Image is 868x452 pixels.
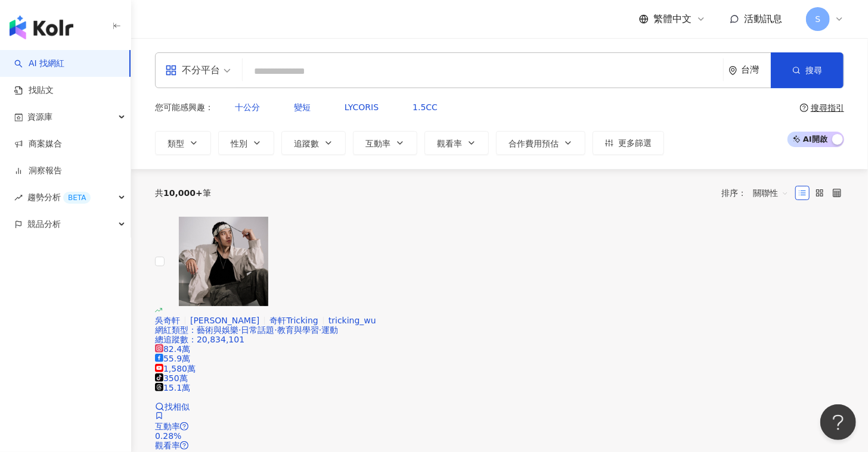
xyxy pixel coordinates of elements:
[155,102,213,112] span: 您可能感興趣：
[269,316,318,325] span: 奇軒Tricking
[281,95,323,119] button: 變短
[753,183,789,202] span: 關聯性
[365,139,390,148] span: 互動率
[721,183,795,202] div: 排序：
[168,139,184,148] span: 類型
[155,188,211,198] div: 共 筆
[235,102,260,112] span: 十公分
[155,131,211,155] button: 類型
[222,95,272,119] button: 十公分
[238,325,241,335] span: ·
[281,131,346,155] button: 追蹤數
[165,61,220,80] div: 不分平台
[155,344,190,354] span: 82.4萬
[353,131,417,155] button: 互動率
[27,211,61,238] span: 競品分析
[231,139,247,148] span: 性別
[274,325,277,335] span: ·
[14,58,64,70] a: searchAI 找網紅
[63,192,91,204] div: BETA
[218,131,274,155] button: 性別
[820,404,856,440] iframe: Help Scout Beacon - Open
[190,316,259,325] span: [PERSON_NAME]
[27,104,52,130] span: 資源庫
[771,52,844,88] button: 搜尋
[345,102,379,112] span: LYCORIS
[400,95,450,119] button: 1.5CC
[14,194,23,202] span: rise
[14,165,62,177] a: 洞察報告
[14,138,62,150] a: 商案媒合
[728,66,737,75] span: environment
[155,383,190,392] span: 15.1萬
[294,102,311,112] span: 變短
[496,131,585,155] button: 合作費用預估
[328,316,376,325] span: tricking_wu
[155,422,180,431] span: 互動率
[618,138,652,148] span: 更多篩選
[155,441,180,450] span: 觀看率
[155,325,844,335] div: 網紅類型 ：
[593,131,664,155] button: 更多篩選
[321,325,338,335] span: 運動
[155,335,844,344] div: 總追蹤數 ： 20,834,101
[294,139,319,148] span: 追蹤數
[805,66,822,75] span: 搜尋
[741,65,771,75] div: 台灣
[27,184,91,211] span: 趨勢分析
[800,104,808,112] span: question-circle
[332,95,391,119] button: LYCORIS
[165,402,190,412] span: 找相似
[811,103,844,113] div: 搜尋指引
[816,13,821,26] span: S
[155,354,190,363] span: 55.9萬
[163,188,203,198] span: 10,000+
[10,15,73,39] img: logo
[653,13,692,26] span: 繁體中文
[180,422,188,431] span: question-circle
[197,325,238,335] span: 藝術與娛樂
[509,139,559,148] span: 合作費用預估
[14,85,54,96] a: 找貼文
[155,373,188,383] span: 350萬
[413,102,438,112] span: 1.5CC
[744,13,782,24] span: 活動訊息
[155,316,180,325] span: 吳奇軒
[179,217,268,306] img: KOL Avatar
[437,139,462,148] span: 觀看率
[424,131,489,155] button: 觀看率
[277,325,319,335] span: 教育與學習
[180,441,188,450] span: question-circle
[165,64,177,76] span: appstore
[155,364,196,373] span: 1,580萬
[241,325,274,335] span: 日常話題
[155,402,190,412] a: 找相似
[155,431,844,441] div: 0.28%
[319,325,321,335] span: ·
